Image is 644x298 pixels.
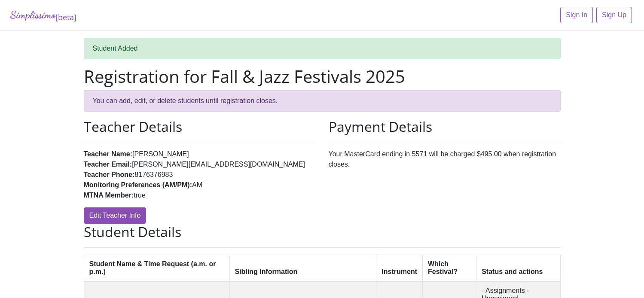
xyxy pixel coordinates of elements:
li: [PERSON_NAME] [84,149,316,159]
li: 8176376983 [84,170,316,180]
th: Status and actions [476,255,560,281]
th: Sibling Information [229,255,376,281]
th: Instrument [376,255,423,281]
h2: Student Details [84,224,561,240]
li: [PERSON_NAME][EMAIL_ADDRESS][DOMAIN_NAME] [84,159,316,170]
sub: [beta] [55,12,76,22]
div: You can add, edit, or delete students until registration closes. [84,90,561,112]
a: Edit Teacher Info [84,207,147,224]
li: AM [84,180,316,190]
li: true [84,190,316,201]
strong: Teacher Phone: [84,171,135,178]
strong: Teacher Name: [84,150,133,158]
div: Your MasterCard ending in 5571 will be charged $495.00 when registration closes. [322,119,567,224]
a: Sign Up [596,7,632,23]
div: Student Added [84,38,561,59]
th: Which Festival? [423,255,476,281]
h2: Teacher Details [84,119,316,135]
a: Sign In [560,7,593,23]
h1: Registration for Fall & Jazz Festivals 2025 [84,66,561,87]
strong: Monitoring Preferences (AM/PM): [84,181,192,189]
strong: MTNA Member: [84,192,134,199]
strong: Teacher Email: [84,161,132,168]
h2: Payment Details [329,119,561,135]
a: Simplissimo[beta] [10,7,76,24]
th: Student Name & Time Request (a.m. or p.m.) [84,255,229,281]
